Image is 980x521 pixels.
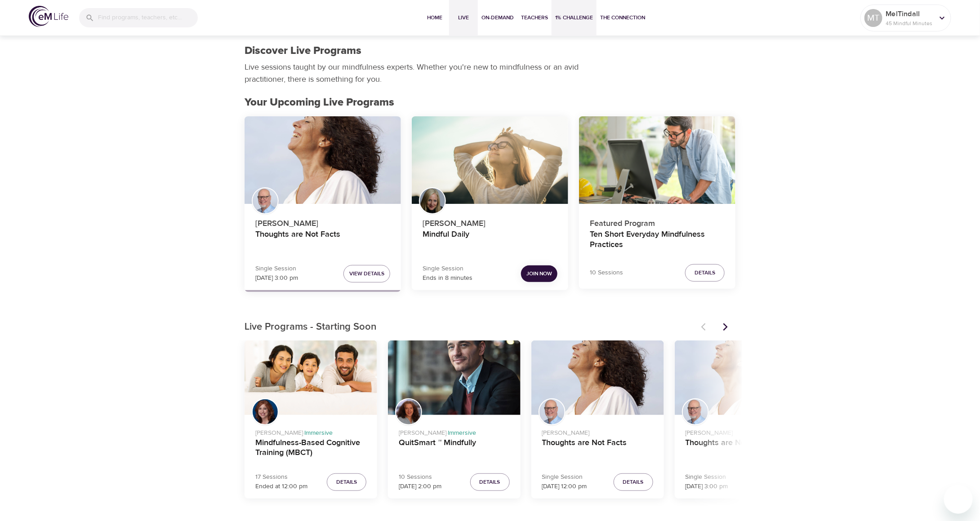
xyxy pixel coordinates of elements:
button: View Details [343,265,390,283]
span: View Details [349,269,384,278]
p: MelTindall [886,9,934,19]
button: Mindful Daily [412,116,568,204]
h1: Discover Live Programs [245,44,361,57]
span: 1% Challenge [555,13,593,22]
span: Details [623,477,644,487]
p: [PERSON_NAME] [542,425,653,438]
span: Join Now [526,269,552,278]
p: [DATE] 12:00 pm [542,482,587,491]
span: Details [336,477,357,487]
p: [PERSON_NAME] [423,214,557,230]
p: 45 Mindful Minutes [886,19,934,27]
h4: Mindful Daily [423,230,557,251]
button: Join Now [521,265,557,282]
p: [DATE] 3:00 pm [255,274,298,283]
p: Featured Program [590,214,725,230]
p: Live sessions taught by our mindfulness experts. Whether you're new to mindfulness or an avid pra... [245,61,582,85]
button: Thoughts are Not Facts [531,340,664,415]
span: Home [424,13,445,22]
h4: QuitSmart ™ Mindfully [399,438,510,459]
iframe: Button to launch messaging window [944,485,973,514]
span: The Connection [600,13,645,22]
h4: Mindfulness-Based Cognitive Training (MBCT) [255,438,366,459]
h2: Your Upcoming Live Programs [245,96,735,109]
button: Next items [716,317,735,337]
p: [PERSON_NAME] [686,425,797,438]
p: Single Session [423,264,472,274]
button: Details [685,264,725,282]
p: 10 Sessions [590,268,623,278]
img: logo [29,6,68,27]
h4: Thoughts are Not Facts [542,438,653,459]
button: Mindfulness-Based Cognitive Training (MBCT) [245,340,377,415]
h4: Thoughts are Not Facts [686,438,797,459]
span: On-Demand [481,13,514,22]
p: 10 Sessions [399,472,441,482]
button: QuitSmart ™ Mindfully [388,340,521,415]
p: [PERSON_NAME] [255,214,390,230]
p: [DATE] 2:00 pm [399,482,441,491]
button: Thoughts are Not Facts [675,340,807,415]
div: MT [864,9,882,27]
p: Single Session [542,472,587,482]
h4: Thoughts are Not Facts [255,230,390,251]
p: Ended at 12:00 pm [255,482,307,491]
span: Details [480,477,500,487]
span: Teachers [521,13,548,22]
button: Details [614,473,653,491]
button: Details [327,473,366,491]
p: [DATE] 3:00 pm [686,482,728,491]
span: Immersive [304,429,333,437]
p: Single Session [255,264,298,274]
h4: Ten Short Everyday Mindfulness Practices [590,230,725,251]
p: Live Programs - Starting Soon [245,320,696,335]
span: Immersive [448,429,476,437]
button: Thoughts are Not Facts [245,116,401,204]
p: Single Session [686,472,728,482]
span: Details [695,268,715,278]
p: [PERSON_NAME] · [255,425,366,438]
p: Ends in 8 minutes [423,274,472,283]
p: 17 Sessions [255,472,307,482]
button: Details [470,473,510,491]
button: Ten Short Everyday Mindfulness Practices [579,116,735,204]
p: [PERSON_NAME] · [399,425,510,438]
span: Live [453,13,474,22]
input: Find programs, teachers, etc... [98,8,198,27]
